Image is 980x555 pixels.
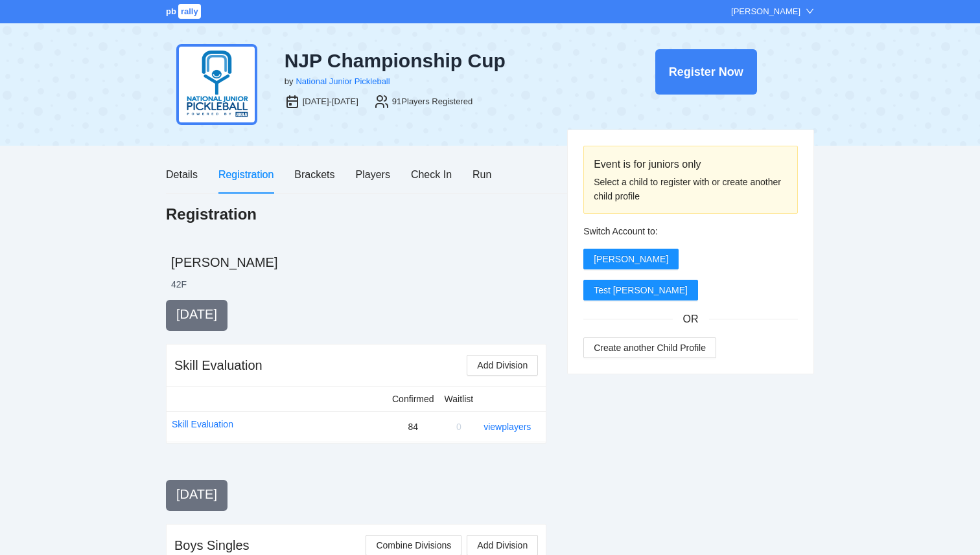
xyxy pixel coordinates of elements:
[296,76,390,86] a: National Junior Pickleball
[218,166,274,183] div: Registration
[655,49,757,95] button: Register Now
[166,204,257,225] h1: Registration
[176,487,217,501] span: [DATE]
[594,252,668,266] span: [PERSON_NAME]
[411,166,452,183] div: Check In
[472,166,491,183] div: Run
[294,166,334,183] div: Brackets
[731,5,800,18] div: [PERSON_NAME]
[477,538,528,552] span: Add Division
[392,392,434,406] div: Confirmed
[484,422,531,432] a: view players
[392,95,472,108] div: 91 Players Registered
[806,7,814,16] span: down
[445,392,474,406] div: Waitlist
[467,355,538,376] button: Add Division
[376,538,451,552] span: Combine Divisions
[178,4,201,19] span: rally
[176,44,257,125] img: njp-logo2.png
[594,175,787,203] div: Select a child to register with or create another child profile
[166,6,203,16] a: pbrally
[171,278,187,291] li: 42 F
[303,95,358,108] div: [DATE]-[DATE]
[174,356,262,374] div: Skill Evaluation
[594,341,706,355] span: Create another Child Profile
[456,422,461,432] span: 0
[594,156,787,172] div: Event is for juniors only
[673,311,709,327] span: OR
[174,536,250,554] div: Boys Singles
[583,224,798,238] div: Switch Account to:
[285,49,588,73] div: NJP Championship Cup
[583,249,679,269] button: [PERSON_NAME]
[166,166,198,183] div: Details
[583,280,698,300] button: Test [PERSON_NAME]
[387,411,439,442] td: 84
[477,358,528,372] span: Add Division
[176,307,217,321] span: [DATE]
[171,253,814,271] h2: [PERSON_NAME]
[172,417,233,431] a: Skill Evaluation
[594,283,688,297] span: Test [PERSON_NAME]
[166,6,176,16] span: pb
[356,166,390,183] div: Players
[285,75,294,88] div: by
[583,337,716,358] button: Create another Child Profile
